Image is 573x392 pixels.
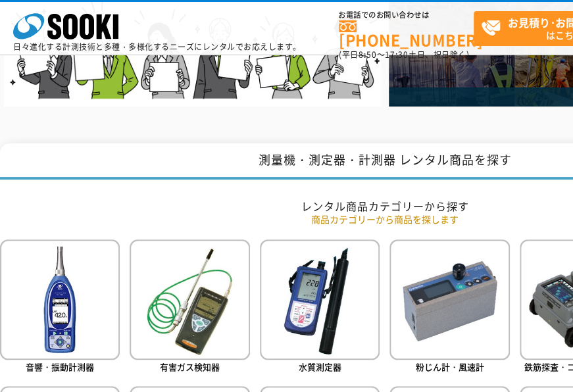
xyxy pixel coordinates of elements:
span: 音響・振動計測器 [26,360,94,373]
img: 水質測定器 [260,239,380,359]
span: 17:30 [385,49,409,61]
a: 粉じん計・風速計 [389,239,509,376]
p: 日々進化する計測技術と多種・多様化するニーズにレンタルでお応えします。 [13,43,301,51]
span: お電話でのお問い合わせは [339,11,474,19]
span: (平日 ～ 土日、祝日除く) [339,49,469,61]
a: 有害ガス検知器 [130,239,249,376]
span: 8:50 [359,49,377,61]
a: 水質測定器 [260,239,380,376]
span: 粉じん計・風速計 [416,360,484,373]
img: 粉じん計・風速計 [389,239,509,359]
span: 水質測定器 [299,360,341,373]
img: 有害ガス検知器 [130,239,249,359]
span: 有害ガス検知器 [160,360,220,373]
a: [PHONE_NUMBER] [339,20,474,47]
